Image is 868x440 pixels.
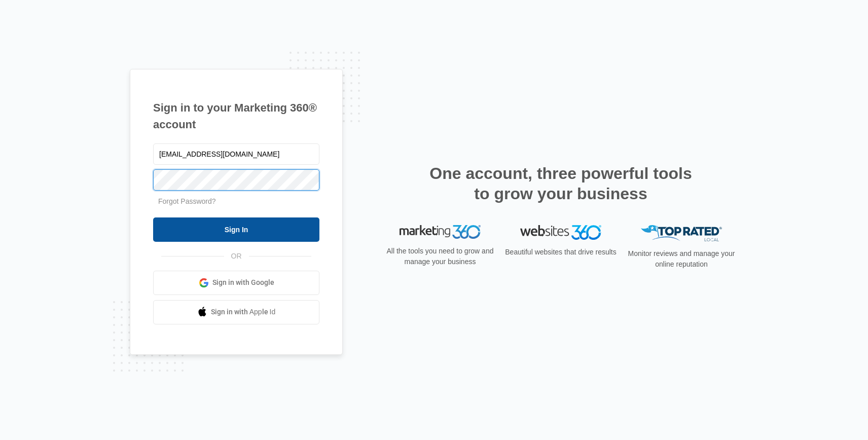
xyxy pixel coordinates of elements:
p: Beautiful websites that drive results [504,247,618,258]
h1: Sign in to your Marketing 360® account [153,99,319,133]
span: OR [224,251,249,262]
img: Top Rated Local [641,225,722,242]
input: Email [153,143,319,165]
input: Sign In [153,217,319,242]
a: Forgot Password? [158,197,216,205]
span: Sign in with Google [212,277,274,288]
p: All the tools you need to grow and manage your business [383,246,497,267]
p: Monitor reviews and manage your online reputation [625,248,738,270]
img: Marketing 360 [400,225,481,239]
a: Sign in with Apple Id [153,300,319,324]
img: Websites 360 [520,225,601,240]
a: Sign in with Google [153,271,319,295]
span: Sign in with Apple Id [211,307,276,317]
h2: One account, three powerful tools to grow your business [426,163,695,204]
